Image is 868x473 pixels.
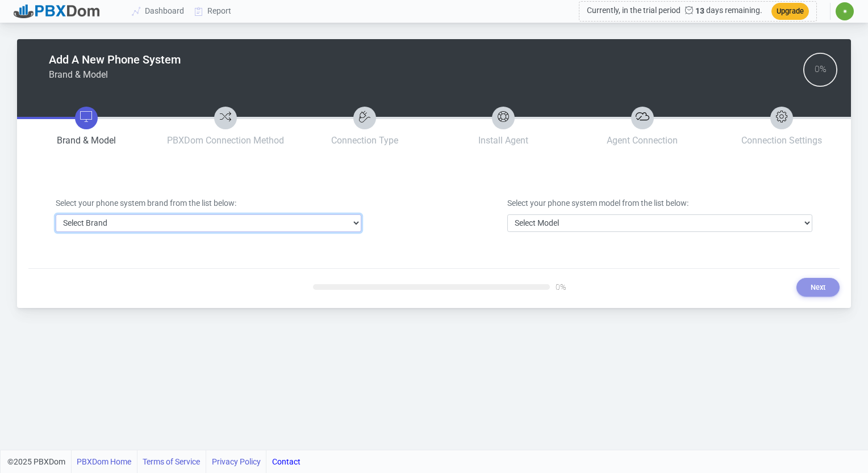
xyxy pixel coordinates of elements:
label: Select your phone system brand from the list below: [56,197,236,209]
div: 0% [815,64,827,75]
a: Report [190,1,237,22]
a: Privacy Policy [212,450,261,473]
button: Upgrade [771,3,809,19]
h4: Add A New Phone System [49,53,181,66]
span: Connection Settings [741,135,822,146]
b: 13 [681,6,704,15]
a: Terms of Service [143,450,200,473]
button: Next [796,278,840,297]
a: Upgrade [762,6,809,15]
span: Agent Connection [607,135,678,146]
span: Currently, in the trial period days remaining. [587,6,762,15]
label: Select your phone system model from the list below: [507,197,688,209]
span: PBXDom Connection Method [167,135,284,146]
div: ©2025 PBXDom [7,450,301,473]
span: Install Agent [478,135,528,146]
button: ✷ [835,2,854,21]
span: Connection Type [331,135,398,146]
a: Dashboard [127,1,190,22]
span: Brand & Model [57,135,116,146]
div: 0% [550,281,569,293]
a: PBXDom Home [77,450,131,473]
h6: Brand & Model [49,69,181,80]
span: ✷ [842,8,848,15]
a: Contact [272,450,301,473]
